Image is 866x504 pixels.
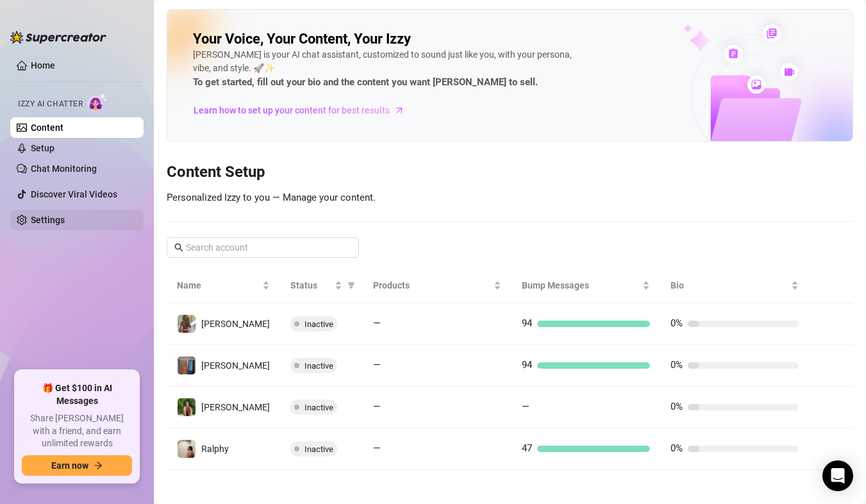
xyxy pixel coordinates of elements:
[18,98,83,110] span: Izzy AI Chatter
[177,278,260,292] span: Name
[670,278,788,292] span: Bio
[280,268,363,303] th: Status
[31,143,54,153] a: Setup
[393,104,406,117] span: arrow-right
[193,30,411,48] h2: Your Voice, Your Content, Your Izzy
[522,278,640,292] span: Bump Messages
[660,268,809,303] th: Bio
[654,10,853,141] img: ai-chatter-content-library-cLFOSyPT.png
[373,359,381,371] span: —
[373,317,381,329] span: —
[88,93,108,112] img: AI Chatter
[167,268,280,303] th: Name
[522,401,529,412] span: —
[304,403,333,412] span: Inactive
[193,100,414,121] a: Learn how to set up your content for best results
[363,268,512,303] th: Products
[31,215,65,225] a: Settings
[304,444,333,454] span: Inactive
[201,402,270,412] span: [PERSON_NAME]
[22,412,132,450] span: Share [PERSON_NAME] with a friend, and earn unlimited rewards
[193,76,538,88] strong: To get started, fill out your bio and the content you want [PERSON_NAME] to sell.
[522,359,532,371] span: 94
[304,319,333,329] span: Inactive
[174,243,183,252] span: search
[31,60,55,71] a: Home
[373,278,491,292] span: Products
[22,455,132,476] button: Earn nowarrow-right
[10,31,106,44] img: logo-BBDzfeDw.svg
[31,164,97,174] a: Chat Monitoring
[670,442,683,454] span: 0%
[31,189,117,199] a: Discover Viral Videos
[22,382,132,407] span: 🎁 Get $100 in AI Messages
[178,357,196,374] img: Wayne
[347,281,355,289] span: filter
[345,276,358,295] span: filter
[193,48,578,90] div: [PERSON_NAME] is your AI chat assistant, customized to sound just like you, with your persona, vi...
[167,192,376,203] span: Personalized Izzy to you — Manage your content.
[186,240,341,255] input: Search account
[670,359,683,371] span: 0%
[373,442,381,454] span: —
[670,401,683,412] span: 0%
[201,360,270,371] span: [PERSON_NAME]
[290,278,332,292] span: Status
[51,460,88,471] span: Earn now
[178,398,196,416] img: Nathaniel
[178,440,196,458] img: Ralphy
[201,319,270,329] span: [PERSON_NAME]
[194,103,390,117] span: Learn how to set up your content for best results
[304,361,333,371] span: Inactive
[31,122,63,133] a: Content
[522,442,532,454] span: 47
[178,315,196,333] img: Nathaniel
[167,162,853,183] h3: Content Setup
[94,461,103,470] span: arrow-right
[670,317,683,329] span: 0%
[522,317,532,329] span: 94
[512,268,660,303] th: Bump Messages
[373,401,381,412] span: —
[201,444,229,454] span: Ralphy
[822,460,853,491] div: Open Intercom Messenger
